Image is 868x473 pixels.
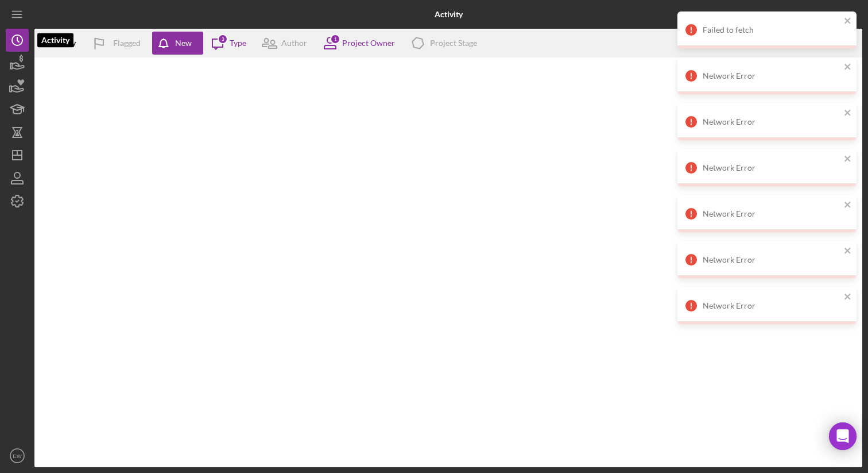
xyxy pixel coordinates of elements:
[703,255,840,264] div: Network Error
[84,32,152,55] button: Flagged
[230,39,246,48] div: Type
[342,39,395,48] div: Project Owner
[844,246,852,257] button: close
[703,71,840,80] div: Network Error
[46,39,84,48] div: Filter by
[703,163,840,172] div: Network Error
[844,200,852,211] button: close
[430,39,477,48] div: Project Stage
[703,301,840,310] div: Network Error
[175,32,192,55] div: New
[113,32,141,55] div: Flagged
[703,209,840,218] div: Network Error
[703,117,840,126] div: Network Error
[330,34,340,44] div: 1
[218,34,228,44] div: 3
[6,444,29,467] button: EW
[844,62,852,73] button: close
[844,292,852,303] button: close
[844,16,852,27] button: close
[844,154,852,165] button: close
[703,25,840,34] div: Failed to fetch
[829,422,857,450] div: Open Intercom Messenger
[281,39,307,48] div: Author
[152,32,203,55] button: New
[435,10,463,19] b: Activity
[13,453,22,459] text: EW
[844,108,852,119] button: close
